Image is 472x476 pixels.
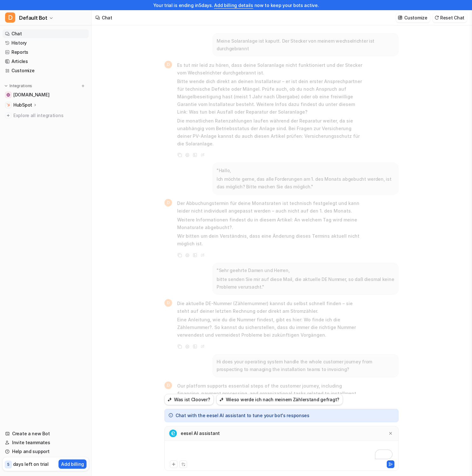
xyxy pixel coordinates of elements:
p: "Hallo, [217,167,394,174]
p: Ich möchte gerne, das alle Forderungen am 1. des Monats abgebucht werden, ist das möglich? Bitte ... [217,175,394,191]
p: Die aktuelle DE-Nummer (Zählernummer) kannst du selbst schnell finden – sie steht auf deiner letz... [177,300,363,315]
a: Create a new Bot [3,429,89,438]
span: D [164,199,172,206]
p: Meine Solaranlage ist kaputt. Der Stecker von meinem wechselrichter ist durchgebrannt [217,37,394,52]
a: Chat [3,29,89,38]
p: days left on trial [13,461,49,467]
span: D [164,381,172,389]
img: expand menu [4,84,8,88]
a: Invite teammates [3,438,89,447]
p: Our platform supports essential steps of the customer journey, including financing, payment proce... [177,382,363,413]
p: Add billing [61,461,84,467]
span: D [164,61,172,68]
span: D [5,12,15,23]
p: 5 [7,462,10,467]
p: Bitte wende dich direkt an deinen Installateur – er ist dein erster Ansprechpartner für technisch... [177,78,363,116]
p: Weitere Informationen findest du in diesem Artikel: An welchem Tag wird meine Monatsrate abgebucht?. [177,216,363,231]
a: help.cloover.co[DOMAIN_NAME] [3,90,89,99]
a: Explore all integrations [3,111,89,120]
a: Add billing details [214,3,253,8]
p: Integrations [10,83,32,88]
div: Chat [102,14,112,21]
img: menu_add.svg [81,84,85,88]
a: Customize [3,66,89,75]
button: Was ist Cloover? [164,394,214,405]
p: HubSpot [13,102,32,108]
button: Reset Chat [433,13,467,22]
a: Reports [3,48,89,57]
p: Es tut mir leid zu hören, dass deine Solaranlage nicht funktioniert und der Stecker vom Wechselri... [177,61,363,77]
p: eesel AI assistant [181,430,220,437]
p: Wir bitten um dein Verständnis, dass eine Änderung dieses Termins aktuell nicht möglich ist. [177,232,363,248]
p: Die monatlichen Ratenzahlungen laufen während der Reparatur weiter, da sie unabhängig vom Betrieb... [177,117,363,148]
img: customize [398,15,402,20]
p: Hi does your operating system handle the whole customer journey from prospecting to managing the ... [217,358,394,373]
span: D [164,299,172,307]
a: Help and support [3,447,89,456]
span: Default Bot [19,13,47,22]
p: Der Abbuchungstermin für deine Monatsraten ist technisch festgelegt und kann leider nicht individ... [177,199,363,215]
img: help.cloover.co [6,93,10,97]
button: Wieso werde ich nach meinem Zählerstand gefragt? [216,394,343,405]
p: "Sehr geehrte Damen und Herren, [217,267,394,274]
span: [DOMAIN_NAME] [13,92,49,98]
p: Chat with the eesel AI assistant to tune your bot's responses [176,412,309,419]
span: Explore all integrations [13,110,86,121]
p: Eine Anleitung, wie du die Nummer findest, gibt es hier: Wo finde ich die Zählernummer?. So kanns... [177,316,363,339]
p: bitte senden Sie mir auf diese Mail, die aktuelle DE Nummer, so daß diesmal keine Probleme verurs... [217,276,394,291]
a: Articles [3,57,89,66]
p: Customize [404,14,427,21]
button: Add billing [59,459,87,469]
img: HubSpot [6,103,10,107]
button: Integrations [3,83,34,89]
img: explore all integrations [5,112,11,119]
div: To enrich screen reader interactions, please activate Accessibility in Grammarly extension settings [166,444,397,459]
button: Customize [396,13,430,22]
img: reset [434,15,439,20]
a: History [3,38,89,47]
